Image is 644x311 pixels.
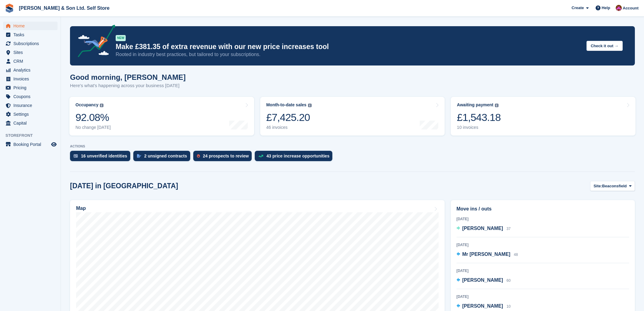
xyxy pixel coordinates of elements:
span: Invoices [13,75,50,83]
span: Sites [13,48,50,57]
span: Coupons [13,92,50,101]
span: Settings [13,110,50,118]
img: price_increase_opportunities-93ffe204e8149a01c8c9dc8f82e8f89637d9d84a8eef4429ea346261dce0b2c0.svg [258,155,263,157]
a: [PERSON_NAME] 37 [457,225,511,233]
a: menu [3,66,58,74]
a: menu [3,83,58,92]
a: menu [3,110,58,118]
a: menu [3,39,58,48]
a: menu [3,140,58,149]
img: stora-icon-8386f47178a22dfd0bd8f6a31ec36ba5ce8667c1dd55bd0f319d3a0aa187defe.svg [5,4,14,13]
a: menu [3,48,58,57]
a: Preview store [50,141,58,148]
span: Pricing [13,83,50,92]
div: No change [DATE] [75,125,111,130]
div: NEW [116,35,126,41]
span: [PERSON_NAME] [462,277,503,283]
a: Awaiting payment £1,543.18 10 invoices [451,97,635,136]
div: £1,543.18 [457,111,501,124]
div: 24 prospects to review [203,154,249,158]
div: [DATE] [457,216,629,222]
span: Create [572,5,584,11]
span: 60 [506,278,510,283]
a: 16 unverified identities [70,151,133,164]
img: icon-info-grey-7440780725fd019a000dd9b08b2336e03edf1995a4989e88bcd33f0948082b44.svg [495,104,499,107]
a: Month-to-date sales £7,425.20 46 invoices [260,97,445,136]
span: [PERSON_NAME] [462,303,503,309]
div: 16 unverified identities [81,154,127,158]
a: Occupancy 92.08% No change [DATE] [69,97,254,136]
a: menu [3,22,58,30]
span: CRM [13,57,50,65]
div: 2 unsigned contracts [144,154,187,158]
a: 2 unsigned contracts [133,151,193,164]
span: Site: [593,183,602,189]
div: [DATE] [457,268,629,274]
span: Capital [13,119,50,127]
span: Beaconsfield [602,183,627,189]
img: price-adjustments-announcement-icon-8257ccfd72463d97f412b2fc003d46551f7dbcb40ab6d574587a9cd5c0d94... [73,25,115,59]
a: menu [3,75,58,83]
span: 37 [506,227,510,231]
span: Analytics [13,66,50,74]
a: 24 prospects to review [193,151,255,164]
h2: Map [76,206,86,211]
a: 43 price increase opportunities [255,151,335,164]
div: Awaiting payment [457,102,493,108]
img: prospect-51fa495bee0391a8d652442698ab0144808aea92771e9ea1ae160a38d050c398.svg [197,154,200,158]
span: Tasks [13,30,50,39]
div: £7,425.20 [266,111,312,124]
div: 46 invoices [266,125,312,130]
span: Account [623,5,639,11]
p: Rooted in industry best practices, but tailored to your subscriptions. [116,51,582,58]
span: Storefront [5,133,61,139]
img: icon-info-grey-7440780725fd019a000dd9b08b2336e03edf1995a4989e88bcd33f0948082b44.svg [308,104,312,107]
div: Month-to-date sales [266,102,306,108]
span: 10 [506,304,510,309]
img: contract_signature_icon-13c848040528278c33f63329250d36e43548de30e8caae1d1a13099fd9432cc5.svg [137,154,141,158]
a: Mr [PERSON_NAME] 48 [457,251,518,259]
span: 48 [514,253,518,257]
div: [DATE] [457,294,629,299]
div: 43 price increase opportunities [266,154,329,158]
a: menu [3,57,58,65]
span: Home [13,22,50,30]
h2: Move ins / outs [457,205,629,213]
div: [DATE] [457,242,629,248]
a: menu [3,92,58,101]
span: Subscriptions [13,39,50,48]
span: Booking Portal [13,140,50,149]
a: [PERSON_NAME] & Son Ltd. Self Store [16,3,112,13]
span: Mr [PERSON_NAME] [462,252,510,257]
p: Make £381.35 of extra revenue with our new price increases tool [116,42,582,51]
a: menu [3,30,58,39]
p: Here's what's happening across your business [DATE] [70,82,186,89]
div: 92.08% [75,111,111,124]
div: 10 invoices [457,125,501,130]
a: menu [3,101,58,110]
span: Insurance [13,101,50,110]
h2: [DATE] in [GEOGRAPHIC_DATA] [70,182,178,190]
img: icon-info-grey-7440780725fd019a000dd9b08b2336e03edf1995a4989e88bcd33f0948082b44.svg [100,104,103,107]
a: [PERSON_NAME] 60 [457,277,511,284]
div: Occupancy [75,102,98,108]
a: [PERSON_NAME] 10 [457,302,511,310]
p: ACTIONS [70,144,635,148]
button: Site: Beaconsfield [590,181,635,191]
button: Check it out → [586,41,623,51]
h1: Good morning, [PERSON_NAME] [70,73,186,81]
span: [PERSON_NAME] [462,226,503,231]
span: Help [602,5,610,11]
a: menu [3,119,58,127]
img: verify_identity-adf6edd0f0f0b5bbfe63781bf79b02c33cf7c696d77639b501bdc392416b5a36.svg [74,154,78,158]
img: Kate Standish [616,5,622,11]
